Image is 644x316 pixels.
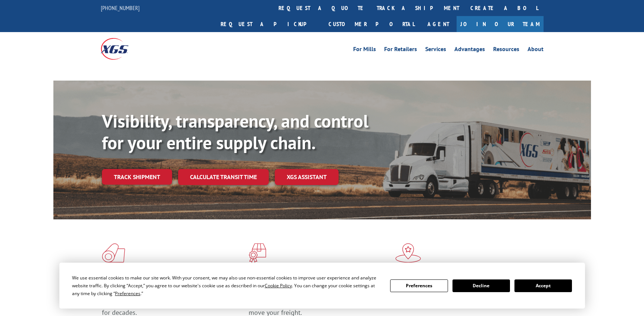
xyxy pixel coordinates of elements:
a: Join Our Team [457,16,544,32]
button: Accept [514,279,572,292]
a: Calculate transit time [178,169,269,185]
div: Cookie Consent Prompt [59,263,585,309]
button: Decline [452,279,510,292]
a: For Mills [353,46,376,54]
button: Preferences [390,279,448,292]
a: Customer Portal [323,16,420,32]
a: Request a pickup [215,16,323,32]
b: Visibility, transparency, and control for your entire supply chain. [102,109,368,154]
span: Preferences [115,290,140,297]
a: Services [425,46,446,54]
a: [PHONE_NUMBER] [101,4,140,12]
span: Cookie Policy [265,282,292,289]
a: Advantages [454,46,485,54]
a: For Retailers [384,46,417,54]
a: Track shipment [102,169,172,185]
img: xgs-icon-flagship-distribution-model-red [395,243,421,263]
a: Resources [493,46,519,54]
img: xgs-icon-total-supply-chain-intelligence-red [102,243,125,263]
img: xgs-icon-focused-on-flooring-red [249,243,266,263]
a: XGS ASSISTANT [275,169,339,185]
a: Agent [420,16,457,32]
div: We use essential cookies to make our site work. With your consent, we may also use non-essential ... [72,274,381,297]
a: About [528,46,544,54]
